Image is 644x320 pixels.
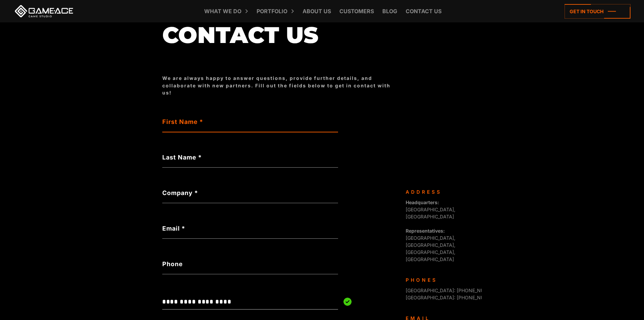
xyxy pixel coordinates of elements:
label: Email * [162,224,338,233]
label: Phone [162,259,338,269]
div: Phones [406,276,477,283]
strong: Headquarters: [406,199,439,205]
div: We are always happy to answer questions, provide further details, and collaborate with new partne... [162,74,399,96]
span: [GEOGRAPHIC_DATA], [GEOGRAPHIC_DATA] [406,199,455,219]
div: Address [406,188,477,195]
label: Company * [162,188,338,197]
a: Get in touch [565,4,630,19]
span: [GEOGRAPHIC_DATA]: [PHONE_NUMBER] [406,287,499,293]
span: [GEOGRAPHIC_DATA]: [PHONE_NUMBER] [406,295,499,300]
h1: Contact us [162,23,399,47]
label: Last Name * [162,153,338,162]
label: First Name * [162,117,338,126]
strong: Representatives: [406,228,445,234]
span: [GEOGRAPHIC_DATA], [GEOGRAPHIC_DATA], [GEOGRAPHIC_DATA], [GEOGRAPHIC_DATA] [406,228,455,262]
